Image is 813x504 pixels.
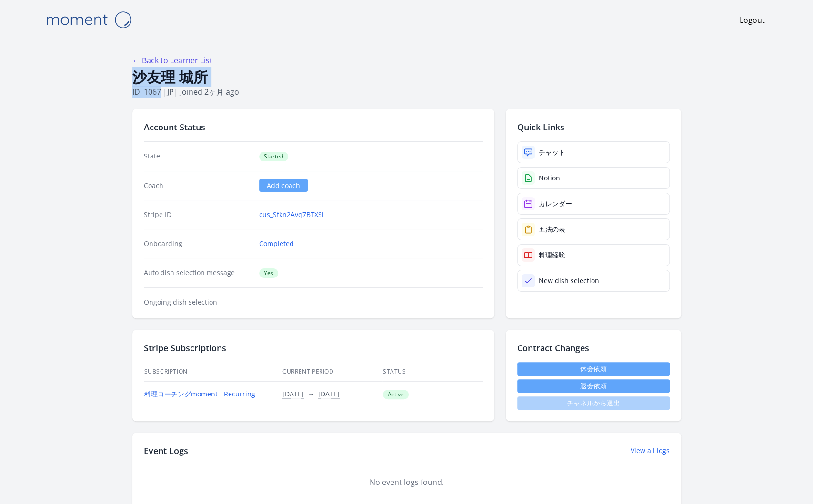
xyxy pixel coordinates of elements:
[318,389,340,399] button: [DATE]
[740,14,765,26] a: Logout
[144,181,252,190] dt: Coach
[539,199,572,208] div: カレンダー
[144,297,252,307] dt: Ongoing dish selection
[517,379,670,393] button: 退会依頼
[259,239,294,248] a: Completed
[41,8,136,32] img: Moment
[539,250,565,260] div: 料理経験
[144,268,252,278] dt: Auto dish selection message
[144,120,483,134] h2: Account Status
[144,362,282,382] th: Subscription
[517,218,670,240] a: 五法の表
[259,268,278,278] span: Yes
[517,396,670,410] span: チャネルから退出
[517,120,670,134] h2: Quick Links
[144,476,670,488] div: No event logs found.
[259,179,308,192] a: Add coach
[144,444,188,457] h2: Event Logs
[517,244,670,266] a: 料理経験
[132,55,212,66] a: ← Back to Learner List
[517,141,670,163] a: チャット
[517,270,670,292] a: New dish selection
[144,151,252,161] dt: State
[282,362,382,382] th: Current Period
[282,389,304,399] button: [DATE]
[167,87,174,97] span: jp
[539,173,560,183] div: Notion
[517,193,670,215] a: カレンダー
[144,239,252,248] dt: Onboarding
[517,341,670,355] h2: Contract Changes
[517,167,670,189] a: Notion
[144,341,483,355] h2: Stripe Subscriptions
[539,148,565,157] div: チャット
[539,276,599,286] div: New dish selection
[144,389,255,398] a: 料理コーチングmoment - Recurring
[517,362,670,376] a: 休会依頼
[631,446,670,455] a: View all logs
[259,152,288,161] span: Started
[308,389,314,398] span: →
[144,210,252,219] dt: Stripe ID
[132,86,681,98] p: ID: 1067 | | Joined 2ヶ月 ago
[539,225,565,234] div: 五法の表
[132,68,681,86] h1: 沙友理 城所
[259,210,324,219] a: cus_Sfkn2Avq7BTXSi
[382,362,483,382] th: Status
[383,390,409,399] span: Active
